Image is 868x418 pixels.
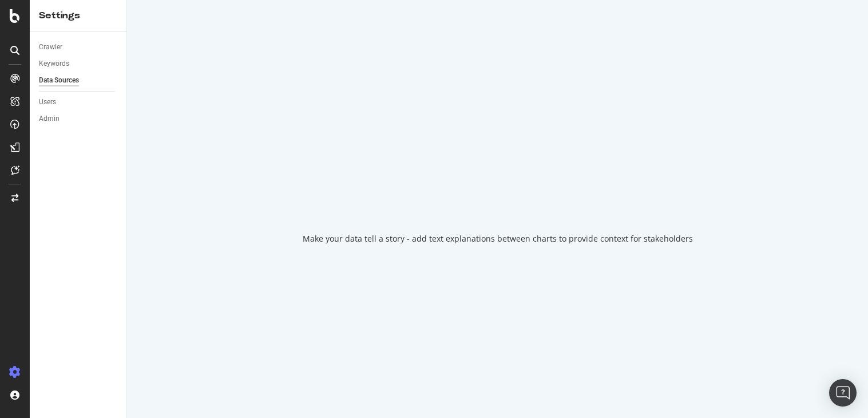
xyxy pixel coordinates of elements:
a: Crawler [39,41,118,53]
div: animation [457,173,539,215]
div: Open Intercom Messenger [829,379,857,407]
div: Data Sources [39,74,79,86]
a: Admin [39,113,118,125]
a: Users [39,96,118,108]
div: Crawler [39,41,62,53]
div: Make your data tell a story - add text explanations between charts to provide context for stakeho... [303,233,693,245]
a: Data Sources [39,74,118,86]
div: Settings [39,9,117,22]
div: Users [39,96,56,108]
div: Admin [39,113,60,125]
a: Keywords [39,58,118,70]
div: Keywords [39,58,69,70]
